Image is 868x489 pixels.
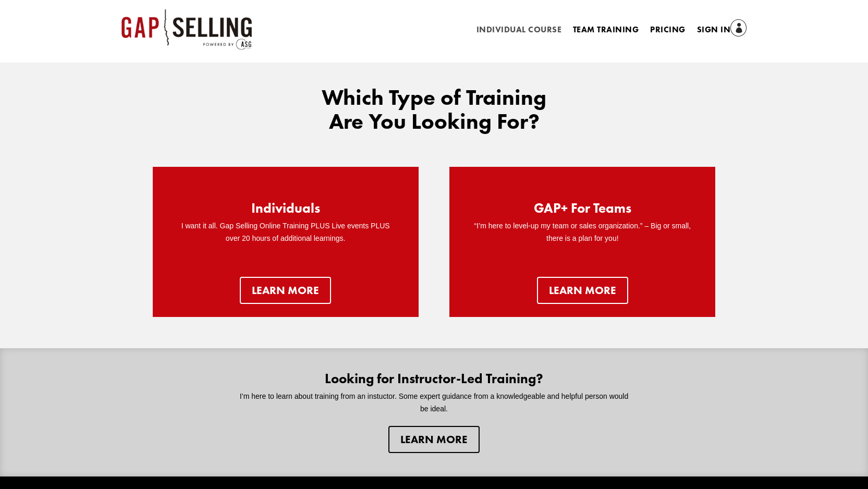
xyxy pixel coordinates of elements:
[388,426,480,453] a: Learn more
[304,85,565,139] h2: Which Type of Training Are You Looking For?
[240,277,331,304] a: Learn more
[534,201,631,220] h2: GAP+ For Teams
[476,26,561,38] a: Individual Course
[697,23,747,38] a: Sign In
[573,26,639,38] a: Team Training
[251,201,320,220] h2: Individuals
[237,390,631,415] p: I’m here to learn about training from an instuctor. Some expert guidance from a knowledgeable and...
[537,277,628,304] a: learn more
[174,220,398,245] p: I want it all. Gap Selling Online Training PLUS Live events PLUS over 20 hours of additional lear...
[237,372,631,390] h2: Looking for Instructor-Led Training?
[650,26,685,38] a: Pricing
[470,220,694,245] p: “I’m here to level-up my team or sales organization.” – Big or small, there is a plan for you!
